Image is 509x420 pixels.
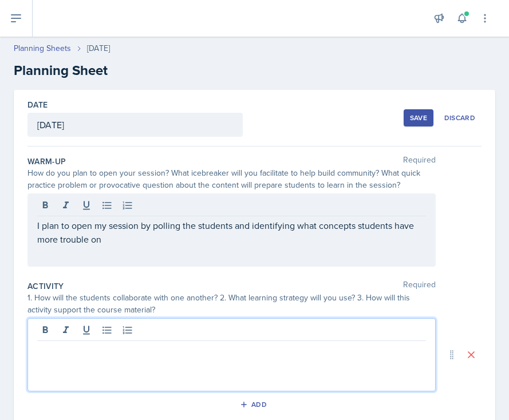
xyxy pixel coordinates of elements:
div: Save [410,113,427,122]
p: I plan to open my session by polling the students and identifying what concepts students have mor... [37,219,426,246]
label: Activity [27,280,64,292]
div: How do you plan to open your session? What icebreaker will you facilitate to help build community... [27,167,436,191]
button: Save [404,109,433,126]
div: Add [242,400,267,409]
div: [DATE] [87,42,110,54]
div: Discard [444,113,475,122]
a: Planning Sheets [14,42,71,54]
span: Required [403,156,436,167]
button: Discard [438,109,482,126]
label: Date [27,99,48,110]
div: 1. How will the students collaborate with one another? 2. What learning strategy will you use? 3.... [27,292,436,316]
h2: Planning Sheet [14,60,495,81]
span: Required [403,280,436,292]
button: Add [236,396,273,413]
label: Warm-Up [27,156,66,167]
